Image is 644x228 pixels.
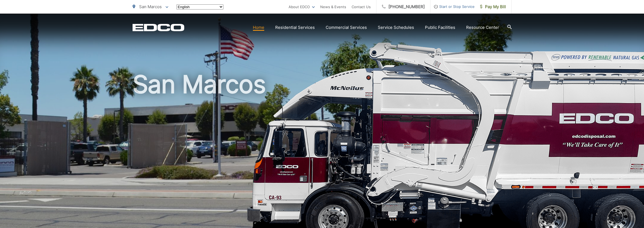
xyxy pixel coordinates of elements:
[378,24,414,31] a: Service Schedules
[352,4,371,10] a: Contact Us
[466,24,499,31] a: Resource Center
[480,4,506,10] span: Pay My Bill
[176,4,223,10] select: Select a language
[275,24,315,31] a: Residential Services
[289,4,315,10] a: About EDCO
[133,24,184,31] a: EDCD logo. Return to the homepage.
[320,4,346,10] a: News & Events
[253,24,264,31] a: Home
[326,24,367,31] a: Commercial Services
[139,4,162,9] span: San Marcos
[425,24,455,31] a: Public Facilities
